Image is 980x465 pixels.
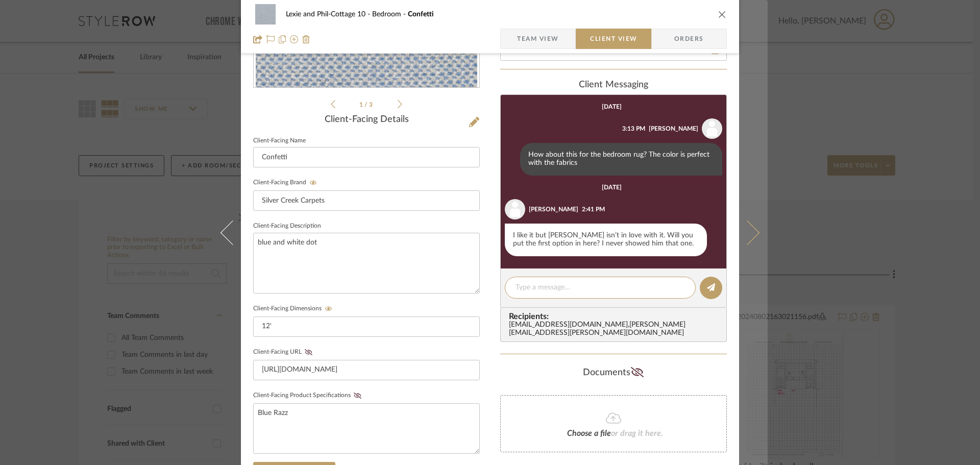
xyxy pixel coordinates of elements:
img: Remove from project [302,35,310,43]
label: Client-Facing Product Specifications [253,392,364,399]
input: Enter item URL [253,360,480,380]
div: 3:13 PM [622,124,645,133]
button: Client-Facing Dimensions [322,305,335,312]
label: Client-Facing Name [253,138,306,143]
label: Client-Facing Description [253,224,321,229]
div: 2:41 PM [582,205,605,214]
span: 3 [369,102,374,108]
div: [PERSON_NAME] [529,205,578,214]
div: Client-Facing Details [253,114,480,126]
span: Choose a file [567,429,611,437]
button: Client-Facing Product Specifications [351,392,364,399]
img: user_avatar.png [702,118,722,139]
div: [EMAIL_ADDRESS][DOMAIN_NAME] , [PERSON_NAME][EMAIL_ADDRESS][PERSON_NAME][DOMAIN_NAME] [509,321,722,337]
label: Client-Facing Dimensions [253,305,335,312]
button: Client-Facing Brand [306,179,320,186]
input: Enter item dimensions [253,316,480,337]
div: [DATE] [602,103,622,110]
span: 1 [359,102,364,108]
span: Team View [517,29,559,49]
div: [DATE] [602,184,622,191]
button: Client-Facing URL [302,349,315,356]
label: Client-Facing URL [253,349,315,356]
div: [PERSON_NAME] [649,124,698,133]
span: Lexie and Phil-Cottage 10 [286,11,372,18]
div: How about this for the bedroom rug? The color is perfect with the fabrics [520,143,722,176]
span: / [364,102,369,108]
label: Client-Facing Brand [253,179,320,186]
div: I like it but [PERSON_NAME] isn’t in love with it. Will you put the first option in here? I never... [505,224,707,256]
span: Confetti [408,11,434,18]
span: Client View [590,29,637,49]
input: Enter Client-Facing Item Name [253,147,480,167]
img: a6878dc6-14f3-437d-b381-f16cfeedd5ea_48x40.jpg [253,4,278,25]
div: client Messaging [500,80,727,91]
button: close [718,10,727,19]
img: user_avatar.png [505,199,525,219]
input: Enter Client-Facing Brand [253,190,480,211]
span: Orders [663,29,715,49]
span: Bedroom [372,11,408,18]
div: Documents [500,364,727,381]
span: or drag it here. [611,429,663,437]
span: Recipients: [509,312,722,321]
